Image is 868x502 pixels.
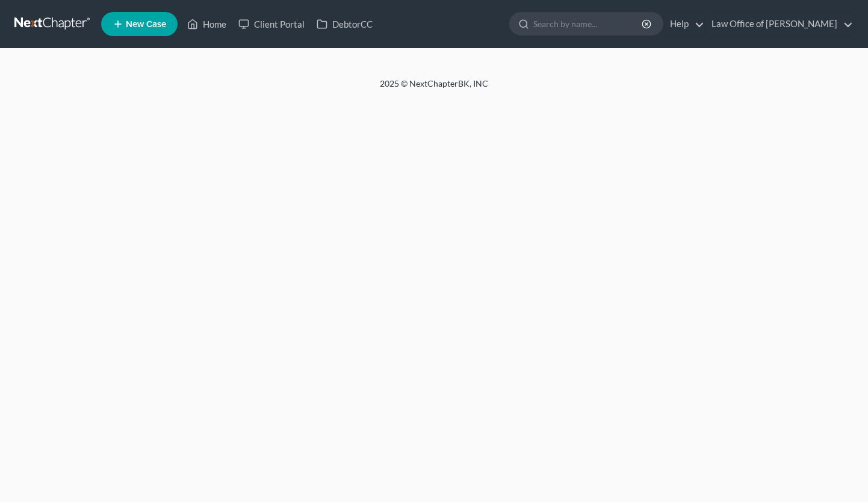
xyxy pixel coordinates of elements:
a: DebtorCC [311,13,379,35]
a: Home [181,13,232,35]
a: Client Portal [232,13,311,35]
span: New Case [126,20,166,29]
a: Law Office of [PERSON_NAME] [705,13,853,35]
div: 2025 © NextChapterBK, INC [91,78,777,99]
input: Search by name... [533,13,643,35]
a: Help [664,13,704,35]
